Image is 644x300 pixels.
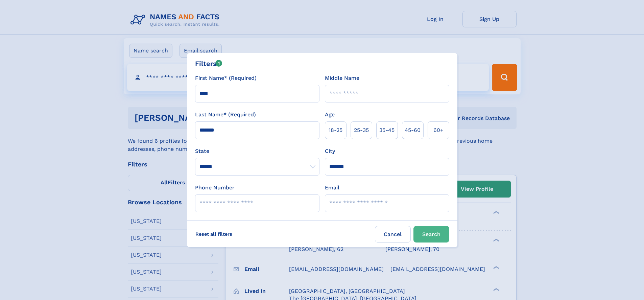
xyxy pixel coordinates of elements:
[325,111,335,119] label: Age
[191,226,237,242] label: Reset all filters
[195,74,257,82] label: First Name* (Required)
[433,126,444,134] span: 60+
[325,74,359,82] label: Middle Name
[405,126,421,134] span: 45‑60
[325,147,335,155] label: City
[195,147,319,155] label: State
[354,126,369,134] span: 25‑35
[195,111,256,119] label: Last Name* (Required)
[413,226,449,243] button: Search
[329,126,342,134] span: 18‑25
[325,184,339,192] label: Email
[195,184,235,192] label: Phone Number
[379,126,395,134] span: 35‑45
[195,59,222,69] div: Filters
[375,226,411,243] label: Cancel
